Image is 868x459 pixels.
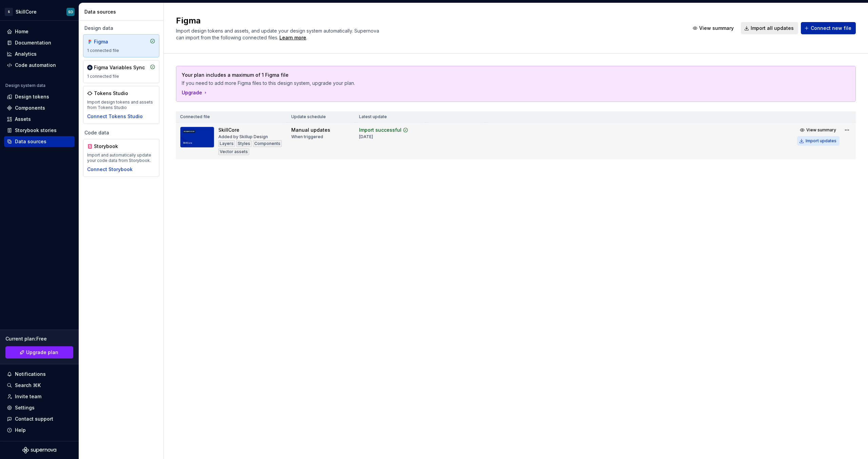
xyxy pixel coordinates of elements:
[83,25,159,32] div: Design data
[87,113,143,120] button: Connect Tokens Studio
[806,138,836,144] div: Import updates
[176,28,380,40] span: Import design tokens and assets, and update your design system automatically. Supernova can impor...
[15,393,41,400] div: Invite team
[15,416,53,422] div: Contact support
[87,99,155,110] div: Import design tokens and assets from Tokens Studio
[15,427,26,434] div: Help
[15,105,45,111] div: Components
[355,111,426,123] th: Latest update
[5,346,73,359] button: Upgrade plan
[218,127,239,133] div: SkillCore
[218,148,249,155] div: Vector assets
[87,166,133,173] button: Connect Storybook
[751,25,794,32] span: Import all updates
[689,22,738,34] button: View summary
[94,38,126,45] div: Figma
[4,37,75,48] a: Documentation
[5,83,45,88] div: Design system data
[699,25,734,32] span: View summary
[83,34,159,57] a: Figma1 connected file
[1,4,77,19] button: SSkillCoreSD
[279,34,306,41] a: Learn more
[4,369,75,380] button: Notifications
[218,134,268,140] div: Added by Skillup Design
[4,125,75,136] a: Storybook stories
[797,125,840,135] button: View summary
[83,129,159,136] div: Code data
[5,8,13,16] div: S
[15,404,35,411] div: Settings
[15,39,51,46] div: Documentation
[236,140,252,147] div: Styles
[15,28,28,35] div: Home
[176,111,287,123] th: Connected file
[811,25,851,32] span: Connect new file
[182,72,803,78] p: Your plan includes a maximum of 1 Figma file
[4,49,75,59] a: Analytics
[15,127,57,134] div: Storybook stories
[741,22,798,34] button: Import all updates
[83,60,159,83] a: Figma Variables Sync1 connected file
[5,335,73,342] div: Current plan : Free
[4,391,75,402] a: Invite team
[291,127,330,133] div: Manual updates
[87,48,155,53] div: 1 connected file
[4,103,75,113] a: Components
[68,9,73,15] div: SD
[94,143,126,150] div: Storybook
[83,139,159,177] a: StorybookImport and automatically update your code data from Storybook.Connect Storybook
[291,134,323,140] div: When triggered
[287,111,355,123] th: Update schedule
[22,447,56,454] svg: Supernova Logo
[15,116,31,123] div: Assets
[4,114,75,125] a: Assets
[15,51,37,57] div: Analytics
[4,402,75,413] a: Settings
[4,60,75,71] a: Code automation
[253,140,282,147] div: Components
[87,74,155,79] div: 1 connected file
[15,138,46,145] div: Data sources
[94,90,128,97] div: Tokens Studio
[4,136,75,147] a: Data sources
[359,134,373,140] div: [DATE]
[83,86,159,124] a: Tokens StudioImport design tokens and assets from Tokens StudioConnect Tokens Studio
[4,26,75,37] a: Home
[182,80,803,87] p: If you need to add more Figma files to this design system, upgrade your plan.
[278,35,307,40] span: .
[15,382,41,389] div: Search ⌘K
[84,8,161,15] div: Data sources
[26,349,58,356] span: Upgrade plan
[176,15,681,26] h2: Figma
[797,136,840,146] button: Import updates
[87,152,155,163] div: Import and automatically update your code data from Storybook.
[15,93,49,100] div: Design tokens
[806,127,836,133] span: View summary
[15,371,46,378] div: Notifications
[4,380,75,391] button: Search ⌘K
[15,62,56,69] div: Code automation
[4,414,75,424] button: Contact support
[218,140,235,147] div: Layers
[182,89,208,96] button: Upgrade
[359,127,401,133] div: Import successful
[4,91,75,102] a: Design tokens
[94,64,145,71] div: Figma Variables Sync
[801,22,856,34] button: Connect new file
[4,425,75,436] button: Help
[16,8,37,15] div: SkillCore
